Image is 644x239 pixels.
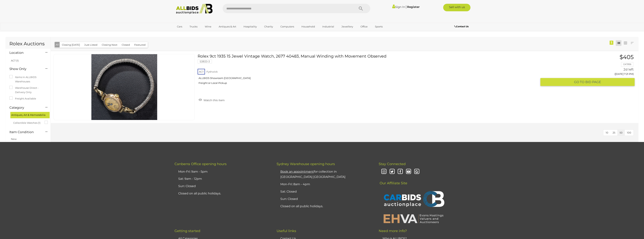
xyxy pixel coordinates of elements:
span: 100 [627,131,631,134]
a: Sell with us [443,4,470,11]
button: 50 [617,130,625,136]
h1: Rolex Auctions [9,41,47,46]
span: Canberra Office opening hours [174,162,227,166]
button: Closing [DATE] [60,42,82,48]
span: Sydney Warehouse opening hours [277,162,335,166]
u: Book an appointment [280,170,314,173]
a: Industrial [320,24,337,30]
button: Closing Next [99,42,120,48]
button: Just Listed [82,42,100,48]
button: 100 [625,130,633,136]
span: Useful links [277,229,296,233]
li: Sat: 9am - 12pm [177,175,267,183]
span: Getting started [174,229,200,233]
button: All [55,42,60,47]
img: CARBIDS Auctionplace [382,187,445,212]
li: Mon-Fri: 8am - 4pm [279,181,369,188]
a: Office [358,24,370,30]
h4: Show Only [9,67,40,71]
div: Antiques, Art & Memorabilia [10,112,50,118]
a: Jewellery [339,24,356,30]
li: Mon-Fri: 9am - 5pm [177,168,267,175]
button: Search [351,4,370,13]
label: Freight Available [9,96,36,101]
h4: Category [9,106,40,109]
img: Allbids.com.au [174,4,215,14]
img: EHVA | Evans Hastings Valuers and Auctioneers [382,214,445,223]
span: | [406,5,407,9]
a: Rolex 9ct 1935 15 Jewel Vintage Watch, 2677 40483, Manual Winding with Movement Observed 53833-3 ... [200,54,538,87]
button: 10 [603,130,611,136]
span: Our Affiliate Site [379,175,407,185]
a: Book an appointmentfor collection in [GEOGRAPHIC_DATA] [GEOGRAPHIC_DATA] [280,170,345,179]
a: Computers [278,24,297,30]
li: Sun: Closed [279,195,369,203]
a: Sports [372,24,385,30]
button: Featured [132,42,148,48]
a: ACT (1) [11,59,19,62]
button: Closed [119,42,132,48]
a: Contact Us [454,24,470,29]
li: Sat: Closed [279,188,369,195]
a: Watch this item [198,97,226,103]
span: GO TO [574,80,585,84]
img: 53833-3a.jpg [91,54,157,120]
div: 1 [610,41,613,45]
span: BID PAGE [585,80,601,84]
span: 50 [620,131,623,134]
i: Google [413,168,420,175]
label: Warehouse Direct - Delivery Only [9,86,47,95]
span: $405 [620,54,634,61]
button: 25 [610,130,617,136]
span: 10 [606,131,608,134]
li: Sun: Closed [177,183,267,190]
a: Antiques & Art [216,24,239,30]
a: Register [407,5,419,9]
a: Household [299,24,317,30]
label: Items in ALLBIDS Warehouses [9,75,47,84]
span: Stay Connected [379,162,406,166]
span: Watch this item [203,99,225,102]
i: Instagram [381,168,387,175]
a: Trucks [187,24,200,30]
h4: Item Condition [9,130,40,134]
i: Twitter [389,168,395,175]
a: Hospitality [241,24,259,30]
a: New [11,137,17,140]
span: Collectible Watches (1) [13,120,41,125]
i: Facebook [397,168,404,175]
a: $405 GK1956 2d left ([DATE] 7:21 PM) GO TOBID PAGE [543,54,635,86]
span: 25 [613,131,615,134]
b: Contact Us [454,25,469,28]
a: Charity [262,24,275,30]
i: Youtube [405,168,412,175]
a: Wine [202,24,214,30]
li: Closed on all public holidays. [177,190,267,197]
li: Closed on all public holidays. [279,203,369,210]
a: [GEOGRAPHIC_DATA] [174,30,206,36]
a: Sign In [392,5,405,9]
button: GO TOBID PAGE [540,78,635,86]
span: Need more info? [379,229,407,233]
h4: Location [9,51,40,55]
a: Cars [174,24,185,30]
